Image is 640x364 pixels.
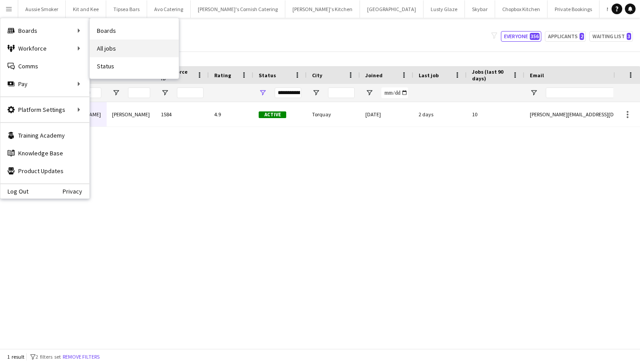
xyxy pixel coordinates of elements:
button: Open Filter Menu [161,89,169,97]
button: Skybar [465,0,495,18]
span: 356 [530,33,540,40]
span: Email [530,72,544,79]
input: Last Name Filter Input [128,87,150,98]
button: Open Filter Menu [530,89,538,97]
a: Knowledge Base [0,144,89,162]
button: Open Filter Menu [365,89,373,97]
span: 2 filters set [36,353,61,360]
a: Log Out [0,188,28,195]
span: City [312,72,322,79]
span: Active [259,111,286,118]
button: [PERSON_NAME]'s Cornish Catering [191,0,285,18]
button: Avo Catering [147,0,191,18]
button: Kit and Kee [66,0,106,18]
span: 3 [627,33,631,40]
button: [GEOGRAPHIC_DATA] [360,0,424,18]
a: Comms [0,57,89,75]
div: Pay [0,75,89,93]
div: [DATE] [360,102,413,127]
a: Product Updates [0,162,89,180]
div: [PERSON_NAME] [107,102,156,127]
div: Workforce [0,40,89,57]
div: 1584 [156,102,209,127]
button: Open Filter Menu [259,89,267,97]
div: Platform Settings [0,101,89,119]
span: Jobs (last 90 days) [472,68,508,82]
button: Applicants2 [545,31,586,42]
div: Torquay [307,102,360,127]
button: Remove filters [61,352,101,362]
button: Open Filter Menu [112,89,120,97]
span: Rating [214,72,231,79]
input: Joined Filter Input [381,87,408,98]
a: Privacy [63,188,89,195]
button: Aussie Smoker [18,0,66,18]
button: Waiting list3 [589,31,633,42]
button: Everyone356 [501,31,541,42]
button: [PERSON_NAME]'s Kitchen [285,0,360,18]
a: Status [90,57,179,75]
div: 4.9 [209,102,253,127]
button: Tipsea Bars [106,0,147,18]
div: 10 [467,102,524,127]
span: Last job [419,72,439,79]
div: 2 days [413,102,467,127]
div: Boards [0,22,89,40]
button: Lusty Glaze [424,0,465,18]
span: 2 [580,33,584,40]
a: All jobs [90,40,179,57]
input: First Name Filter Input [79,87,101,98]
button: Private Bookings [548,0,600,18]
button: Open Filter Menu [312,89,320,97]
span: Status [259,72,276,79]
input: Workforce ID Filter Input [177,87,204,98]
input: City Filter Input [328,87,355,98]
a: Training Academy [0,127,89,144]
button: Chopbox Kitchen [495,0,548,18]
span: Joined [365,72,383,79]
a: Boards [90,22,179,40]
